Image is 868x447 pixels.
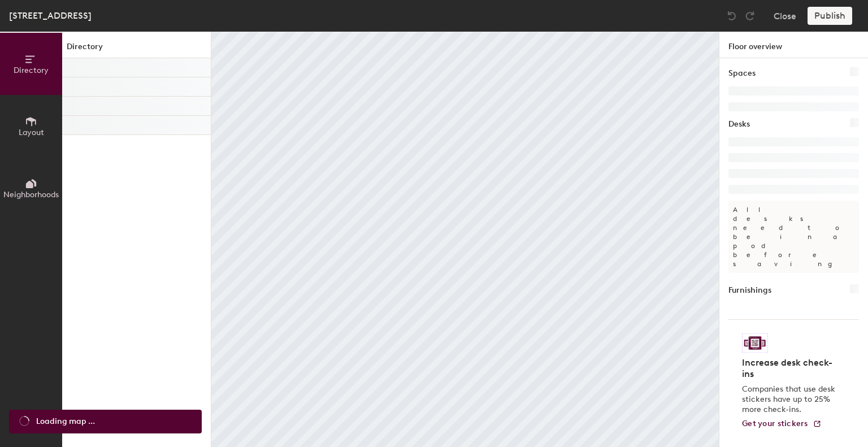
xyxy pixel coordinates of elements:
[742,419,808,428] span: Get your stickers
[9,8,92,23] div: [STREET_ADDRESS]
[742,384,839,415] p: Companies that use desk stickers have up to 25% more check-ins.
[728,201,859,273] p: All desks need to be in a pod before saving
[36,415,95,428] span: Loading map ...
[19,128,44,137] span: Layout
[3,190,59,199] span: Neighborhoods
[728,118,750,131] h1: Desks
[62,41,211,58] h1: Directory
[728,67,756,80] h1: Spaces
[211,32,719,447] canvas: Map
[744,10,756,21] img: Redo
[14,66,49,75] span: Directory
[728,284,771,297] h1: Furnishings
[742,357,839,380] h4: Increase desk check-ins
[742,333,768,353] img: Sticker logo
[726,10,737,21] img: Undo
[774,7,796,25] button: Close
[719,32,868,58] h1: Floor overview
[742,419,822,429] a: Get your stickers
